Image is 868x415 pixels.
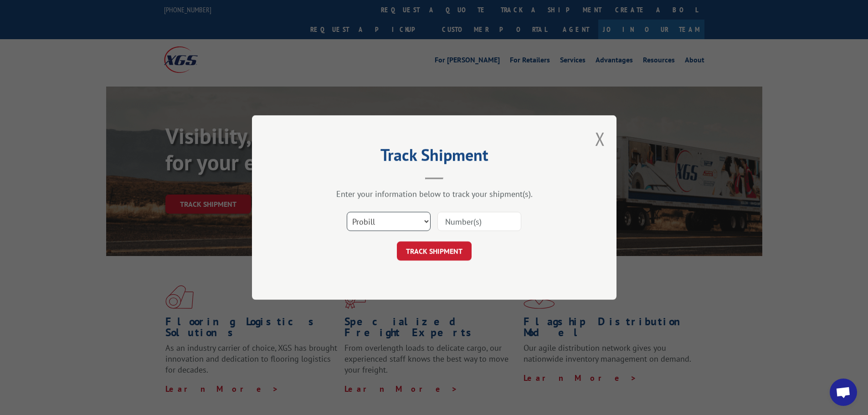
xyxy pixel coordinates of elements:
button: Close modal [595,127,605,151]
div: Open chat [830,379,857,406]
button: TRACK SHIPMENT [397,241,472,261]
h2: Track Shipment [298,149,571,166]
input: Number(s) [437,212,521,231]
div: Enter your information below to track your shipment(s). [298,189,571,199]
